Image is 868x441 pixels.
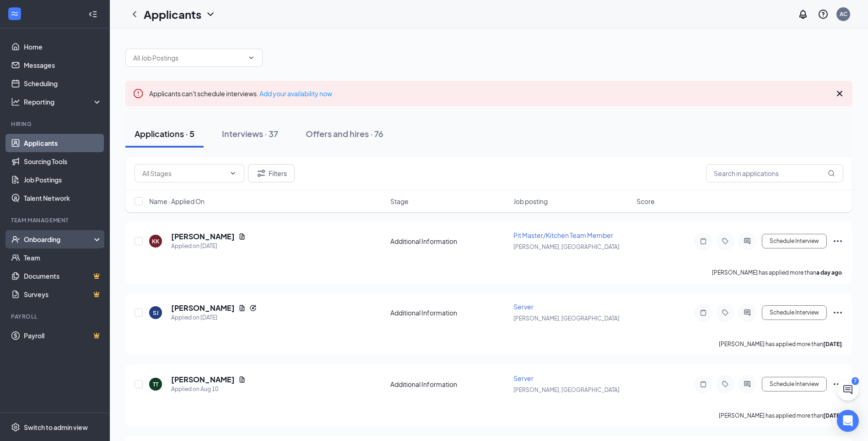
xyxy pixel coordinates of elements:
span: [PERSON_NAME], [GEOGRAPHIC_DATA] [513,243,620,250]
div: Switch to admin view [24,423,88,432]
svg: Filter [256,168,267,179]
div: Applied on [DATE] [171,313,257,322]
a: Talent Network [24,189,102,207]
div: Team Management [11,216,100,224]
a: SurveysCrown [24,285,102,303]
div: Applied on Aug 10 [171,385,246,394]
div: AC [840,10,847,18]
a: Messages [24,56,102,74]
button: Schedule Interview [762,305,827,320]
svg: Notifications [798,9,809,20]
svg: Document [238,376,246,383]
svg: ChatActive [842,384,853,395]
input: Search in applications [706,164,843,182]
input: All Stages [142,168,226,178]
svg: Ellipses [832,236,843,247]
svg: Settings [11,423,20,432]
svg: Note [698,380,709,388]
svg: Ellipses [832,379,843,390]
svg: Tag [720,309,731,316]
h5: [PERSON_NAME] [171,303,235,313]
svg: Cross [834,88,845,99]
svg: MagnifyingGlass [828,170,835,177]
a: Applicants [24,134,102,152]
svg: Document [238,304,246,312]
div: Additional Information [390,308,508,317]
svg: ChevronDown [205,9,216,20]
svg: Tag [720,380,731,388]
div: Additional Information [390,237,508,246]
div: Applied on [DATE] [171,242,246,251]
h5: [PERSON_NAME] [171,232,235,242]
div: SJ [153,309,159,317]
span: Server [513,374,534,382]
a: DocumentsCrown [24,267,102,285]
button: Schedule Interview [762,377,827,391]
div: Payroll [11,313,100,320]
div: Offers and hires · 76 [306,128,383,139]
svg: Error [133,88,144,99]
div: Additional Information [390,380,508,389]
a: PayrollCrown [24,326,102,345]
div: 7 [852,377,859,385]
svg: Reapply [249,304,257,312]
div: Applications · 5 [135,128,194,139]
b: [DATE] [823,412,842,419]
svg: Analysis [11,97,20,106]
div: TT [153,380,158,388]
h5: [PERSON_NAME] [171,375,235,385]
span: [PERSON_NAME], [GEOGRAPHIC_DATA] [513,315,620,322]
a: Scheduling [24,74,102,93]
p: [PERSON_NAME] has applied more than . [719,412,843,419]
a: Add your availability now [259,89,332,98]
span: Score [636,197,655,206]
div: Reporting [24,97,102,106]
h1: Applicants [144,6,201,22]
button: ChatActive [837,379,859,401]
button: Filter Filters [248,164,295,182]
p: [PERSON_NAME] has applied more than . [712,269,843,276]
span: Applicants can't schedule interviews. [149,89,332,98]
p: [PERSON_NAME] has applied more than . [719,340,843,348]
b: a day ago [816,269,842,276]
svg: UserCheck [11,235,20,244]
svg: Note [698,309,709,316]
button: Schedule Interview [762,234,827,248]
span: Name · Applied On [149,197,205,206]
b: [DATE] [823,341,842,347]
span: Job posting [513,197,548,206]
div: Open Intercom Messenger [837,410,859,432]
svg: Ellipses [832,307,843,318]
svg: ActiveChat [742,237,753,245]
svg: WorkstreamLogo [10,9,19,18]
span: Stage [390,197,409,206]
svg: Tag [720,237,731,245]
span: Server [513,303,534,311]
span: [PERSON_NAME], [GEOGRAPHIC_DATA] [513,386,620,393]
svg: Collapse [88,10,97,19]
svg: Document [238,233,246,240]
div: Hiring [11,120,100,128]
div: KK [152,237,159,245]
svg: ActiveChat [742,309,753,316]
svg: ChevronDown [229,170,237,177]
a: Home [24,38,102,56]
span: Pit Master/Kitchen Team Member [513,231,613,239]
input: All Job Postings [133,53,244,63]
div: Interviews · 37 [222,128,278,139]
a: Team [24,248,102,267]
svg: ChevronDown [248,54,255,61]
svg: QuestionInfo [818,9,829,20]
div: Onboarding [24,235,94,244]
a: Sourcing Tools [24,152,102,171]
svg: Note [698,237,709,245]
svg: ActiveChat [742,380,753,388]
a: Job Postings [24,171,102,189]
svg: ChevronLeft [129,9,140,20]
